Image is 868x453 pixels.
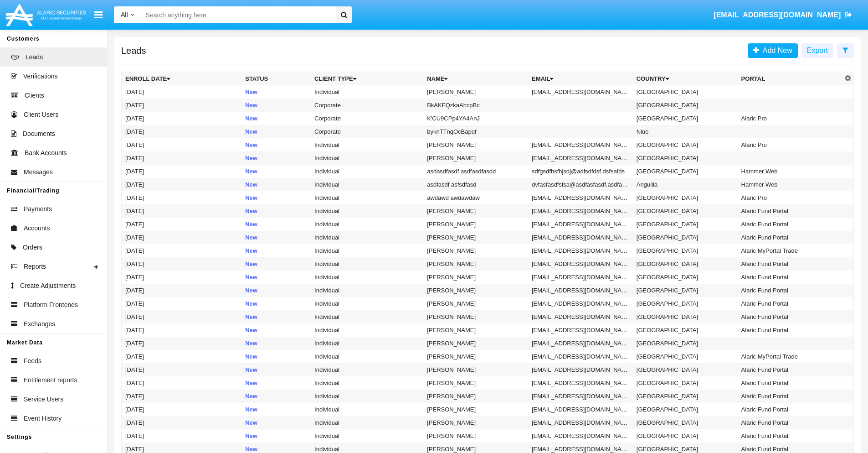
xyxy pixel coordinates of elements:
td: [EMAIL_ADDRESS][DOMAIN_NAME] [528,429,633,443]
td: Alaric Fund Portal [738,271,842,284]
span: Export [807,47,828,54]
td: Individual [311,323,423,337]
span: Feeds [24,356,41,366]
span: All [121,11,128,18]
td: Individual [311,151,423,165]
td: dvfasfasdfsfsa@asdfasfasdf.asdfasdf [528,178,633,191]
td: [PERSON_NAME] [423,244,528,257]
td: [PERSON_NAME] [423,310,528,323]
td: New [241,257,311,271]
td: [GEOGRAPHIC_DATA] [633,310,738,323]
td: [DATE] [122,125,242,138]
td: [PERSON_NAME] [423,429,528,443]
td: New [241,403,311,416]
td: [GEOGRAPHIC_DATA] [633,416,738,429]
td: New [241,244,311,257]
td: [DATE] [122,231,242,244]
td: New [241,429,311,443]
td: Alaric MyPortal Trade [738,350,842,363]
td: New [241,85,311,99]
span: Accounts [24,224,50,233]
td: [PERSON_NAME] [423,218,528,231]
td: Individual [311,165,423,178]
span: Service Users [24,395,63,404]
td: New [241,363,311,376]
td: [PERSON_NAME] [423,376,528,390]
td: [EMAIL_ADDRESS][DOMAIN_NAME] [528,138,633,151]
th: Portal [738,72,842,86]
td: [PERSON_NAME] [423,204,528,218]
td: [EMAIL_ADDRESS][DOMAIN_NAME] [528,337,633,350]
td: Individual [311,271,423,284]
td: [DATE] [122,310,242,323]
td: Individual [311,178,423,191]
td: [PERSON_NAME] [423,363,528,376]
th: Client Type [311,72,423,86]
td: New [241,390,311,403]
td: [DATE] [122,363,242,376]
td: [DATE] [122,376,242,390]
td: [PERSON_NAME] [423,323,528,337]
td: [DATE] [122,429,242,443]
td: Individual [311,337,423,350]
td: Individual [311,403,423,416]
span: Reports [24,262,46,271]
td: New [241,297,311,310]
td: New [241,165,311,178]
td: New [241,204,311,218]
span: Client Users [24,110,58,120]
td: Alaric Pro [738,191,842,204]
td: [EMAIL_ADDRESS][DOMAIN_NAME] [528,376,633,390]
td: Individual [311,376,423,390]
td: [GEOGRAPHIC_DATA] [633,99,738,112]
td: [EMAIL_ADDRESS][DOMAIN_NAME] [528,310,633,323]
td: [GEOGRAPHIC_DATA] [633,191,738,204]
td: [PERSON_NAME] [423,337,528,350]
td: [DATE] [122,204,242,218]
td: New [241,376,311,390]
td: Alaric Fund Portal [738,310,842,323]
a: Add New [748,43,798,58]
td: [DATE] [122,416,242,429]
td: [DATE] [122,323,242,337]
td: New [241,310,311,323]
td: [GEOGRAPHIC_DATA] [633,376,738,390]
td: [GEOGRAPHIC_DATA] [633,218,738,231]
td: [EMAIL_ADDRESS][DOMAIN_NAME] [528,390,633,403]
span: Leads [26,52,43,62]
td: [PERSON_NAME] [423,284,528,297]
span: Documents [23,129,55,139]
td: New [241,337,311,350]
td: Individual [311,138,423,151]
td: Hammer Web [738,165,842,178]
td: Alaric Fund Portal [738,218,842,231]
td: New [241,416,311,429]
td: [GEOGRAPHIC_DATA] [633,337,738,350]
td: [PERSON_NAME] [423,297,528,310]
td: [GEOGRAPHIC_DATA] [633,297,738,310]
td: Individual [311,191,423,204]
td: Alaric Fund Portal [738,403,842,416]
td: [GEOGRAPHIC_DATA] [633,271,738,284]
span: Verifications [23,72,57,81]
td: [GEOGRAPHIC_DATA] [633,363,738,376]
td: New [241,178,311,191]
span: Bank Accounts [25,148,67,158]
td: Hammer Web [738,178,842,191]
td: [GEOGRAPHIC_DATA] [633,112,738,125]
td: asdfasdf asfsdfasd [423,178,528,191]
td: Alaric Fund Portal [738,376,842,390]
td: [GEOGRAPHIC_DATA] [633,284,738,297]
td: [PERSON_NAME] [423,271,528,284]
td: [GEOGRAPHIC_DATA] [633,350,738,363]
td: Individual [311,350,423,363]
td: Alaric Fund Portal [738,257,842,271]
td: [DATE] [122,390,242,403]
td: [DATE] [122,112,242,125]
span: Event History [24,414,62,423]
td: New [241,271,311,284]
td: [GEOGRAPHIC_DATA] [633,204,738,218]
td: [EMAIL_ADDRESS][DOMAIN_NAME] [528,231,633,244]
td: awdawd awdawdaw [423,191,528,204]
td: Individual [311,310,423,323]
